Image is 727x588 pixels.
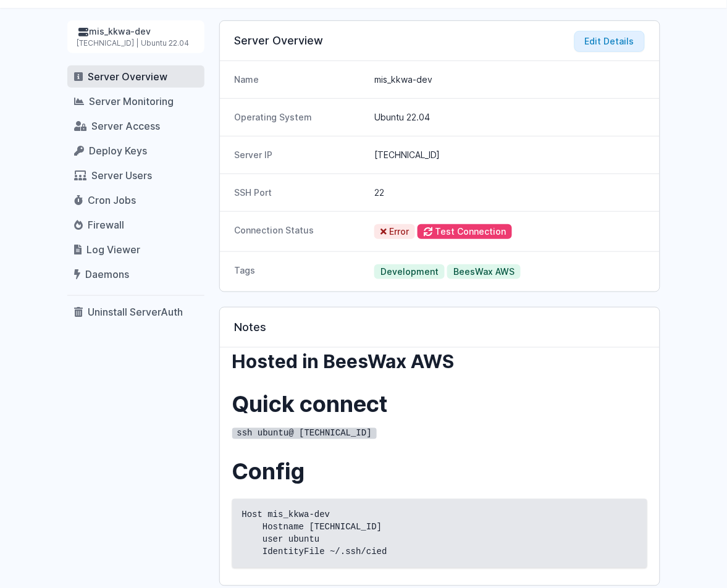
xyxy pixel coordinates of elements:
h3: Hosted in BeesWax AWS [232,350,647,372]
code: Host mis_kkwa-dev Hostname [TECHNICAL_ID] user ubuntu IdentityFile ~/.ssh/cied [242,509,637,558]
span: BeesWax AWS [447,264,521,279]
dt: Tags [235,264,365,279]
dt: SSH Port [235,187,365,199]
div: mis_kkwa-dev [77,25,195,38]
a: Server Monitoring [67,90,204,112]
a: Firewall [67,214,204,236]
a: Deploy Keys [67,140,204,162]
a: Uninstall ServerAuth [67,301,204,323]
span: Log Viewer [87,243,141,256]
span: Server Access [92,120,161,132]
code: ssh ubuntu@ [TECHNICAL_ID] [232,428,377,439]
span: Server Users [92,169,153,182]
h3: Notes [235,320,645,335]
a: Server Users [67,164,204,187]
dd: 22 [374,187,644,199]
span: Firewall [88,219,125,231]
a: Daemons [67,263,204,285]
span: Server Monitoring [90,95,174,107]
a: Server Overview [67,65,204,88]
dd: Ubuntu 22.04 [374,111,644,124]
div: [TECHNICAL_ID] | Ubuntu 22.04 [77,38,195,48]
h2: Quick connect [232,392,647,417]
dd: [TECHNICAL_ID] [374,149,644,161]
dt: Server IP [235,149,365,161]
span: Uninstall ServerAuth [88,306,183,318]
button: Test Connection [418,224,512,239]
dt: Connection Status [235,224,365,239]
dd: mis_kkwa-dev [374,73,644,86]
a: Cron Jobs [67,189,204,211]
h3: Server Overview [235,33,645,48]
button: Edit Details [574,31,645,52]
span: Daemons [86,268,130,280]
dt: Name [235,73,365,86]
a: Server Access [67,115,204,137]
h2: Config [232,460,647,484]
dt: Operating System [235,111,365,124]
a: Log Viewer [67,238,204,261]
span: Cron Jobs [88,194,137,206]
span: Server Overview [88,70,168,83]
span: Deploy Keys [90,145,148,157]
span: Development [374,264,445,279]
span: Error [374,224,415,239]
